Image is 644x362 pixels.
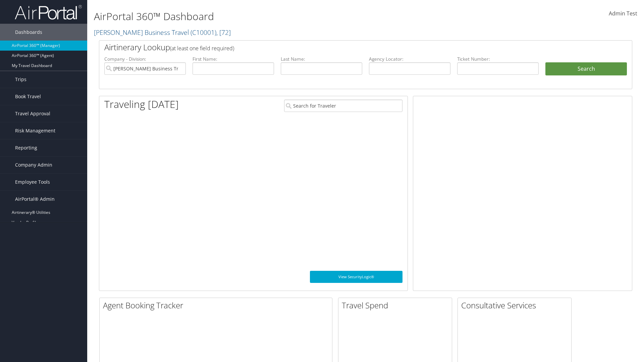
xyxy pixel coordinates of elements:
a: View SecurityLogic® [310,271,402,283]
button: Search [545,62,627,76]
span: Company Admin [15,157,52,173]
span: Travel Approval [15,105,50,122]
span: Book Travel [15,88,41,105]
img: airportal-logo.png [15,4,82,20]
h2: Airtinerary Lookup [104,42,583,53]
h2: Travel Spend [342,300,452,311]
span: , [ 72 ] [216,28,231,37]
label: Ticket Number: [457,56,539,62]
span: (at least one field required) [170,45,234,52]
a: Admin Test [609,3,637,24]
span: Dashboards [15,24,42,41]
label: Last Name: [281,56,362,62]
h2: Consultative Services [461,300,571,311]
a: [PERSON_NAME] Business Travel [94,28,231,37]
span: ( C10001 ) [191,28,216,37]
span: Reporting [15,139,37,156]
label: Agency Locator: [369,56,450,62]
span: Admin Test [609,10,637,17]
span: Trips [15,71,26,88]
h2: Agent Booking Tracker [103,300,332,311]
input: Search for Traveler [284,100,402,112]
span: Risk Management [15,122,55,139]
span: AirPortal® Admin [15,191,55,207]
h1: Traveling [DATE] [104,97,179,111]
h1: AirPortal 360™ Dashboard [94,9,456,23]
label: Company - Division: [104,56,186,62]
label: First Name: [193,56,274,62]
span: Employee Tools [15,174,50,190]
